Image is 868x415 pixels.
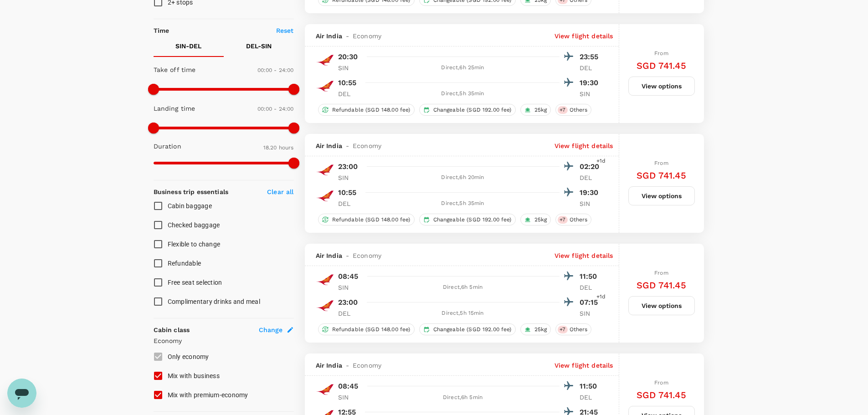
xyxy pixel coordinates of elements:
[580,161,602,172] p: 02:20
[257,106,294,112] span: 00:00 - 24:00
[366,309,560,318] div: Direct , 5h 15min
[168,298,260,305] span: Complimentary drinks and meal
[566,216,591,224] span: Others
[267,187,293,196] p: Clear all
[628,186,695,205] button: View options
[316,51,334,69] img: AI
[637,58,686,73] h6: SGD 741.45
[342,361,353,370] span: -
[259,325,283,334] span: Change
[555,104,591,116] div: +7Others
[366,283,560,292] div: Direct , 6h 5min
[353,31,381,41] span: Economy
[555,251,613,260] p: View flight details
[558,326,567,333] span: + 7
[654,50,668,56] span: From
[520,104,551,116] div: 25kg
[329,326,414,333] span: Refundable (SGD 148.00 fee)
[654,160,668,166] span: From
[342,141,353,150] span: -
[353,361,381,370] span: Economy
[154,104,195,113] p: Landing time
[580,63,602,72] p: DEL
[555,323,591,335] div: +7Others
[419,214,516,225] div: Changeable (SGD 192.00 fee)
[168,260,201,267] span: Refundable
[168,391,248,399] span: Mix with premium-economy
[338,161,358,172] p: 23:00
[154,188,229,195] strong: Business trip essentials
[637,388,686,402] h6: SGD 741.45
[338,77,357,88] p: 10:55
[580,77,602,88] p: 19:30
[580,51,602,62] p: 23:55
[154,26,169,35] p: Time
[596,157,606,166] span: +1d
[318,214,415,225] div: Refundable (SGD 148.00 fee)
[316,297,334,315] img: AI
[555,361,613,370] p: View flight details
[168,353,209,360] span: Only economy
[316,187,334,205] img: AI
[366,63,560,72] div: Direct , 6h 25min
[276,26,294,35] p: Reset
[580,271,602,282] p: 11:50
[555,31,613,41] p: View flight details
[558,216,567,224] span: + 7
[366,89,560,98] div: Direct , 5h 35min
[338,199,361,208] p: DEL
[338,89,361,98] p: DEL
[580,297,602,308] p: 07:15
[430,326,515,333] span: Changeable (SGD 192.00 fee)
[168,221,220,229] span: Checked baggage
[7,379,36,408] iframe: Button to launch messaging window
[316,31,342,41] span: Air India
[342,251,353,260] span: -
[168,202,212,210] span: Cabin baggage
[318,104,415,116] div: Refundable (SGD 148.00 fee)
[520,214,551,225] div: 25kg
[637,168,686,183] h6: SGD 741.45
[566,106,591,114] span: Others
[520,323,551,335] div: 25kg
[316,380,334,399] img: AI
[338,283,361,292] p: SIN
[531,216,551,224] span: 25kg
[531,106,551,114] span: 25kg
[246,41,272,51] p: DEL - SIN
[555,214,591,225] div: +7Others
[175,41,201,51] p: SIN - DEL
[154,142,181,151] p: Duration
[555,141,613,150] p: View flight details
[338,393,361,402] p: SIN
[168,241,221,248] span: Flexible to change
[338,187,357,198] p: 10:55
[316,271,334,289] img: AI
[353,141,381,150] span: Economy
[580,309,602,318] p: SIN
[366,393,560,402] div: Direct , 6h 5min
[628,77,695,96] button: View options
[154,326,190,333] strong: Cabin class
[353,251,381,260] span: Economy
[338,51,358,62] p: 20:30
[580,199,602,208] p: SIN
[329,216,414,224] span: Refundable (SGD 148.00 fee)
[316,361,342,370] span: Air India
[654,270,668,276] span: From
[329,106,414,114] span: Refundable (SGD 148.00 fee)
[338,381,359,392] p: 08:45
[558,106,567,114] span: + 7
[430,106,515,114] span: Changeable (SGD 192.00 fee)
[580,283,602,292] p: DEL
[338,297,358,308] p: 23:00
[419,323,516,335] div: Changeable (SGD 192.00 fee)
[419,104,516,116] div: Changeable (SGD 192.00 fee)
[316,77,334,95] img: AI
[338,309,361,318] p: DEL
[366,173,560,182] div: Direct , 6h 20min
[316,141,342,150] span: Air India
[263,144,294,151] span: 18.20 hours
[566,326,591,333] span: Others
[580,89,602,98] p: SIN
